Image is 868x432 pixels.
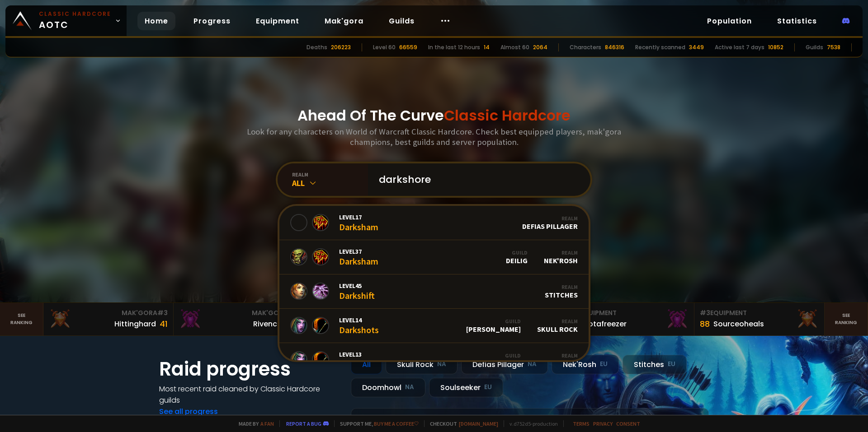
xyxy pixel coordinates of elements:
[5,5,127,36] a: Classic HardcoreAOTC
[43,303,174,335] a: Mak'Gora#3Hittinghard41
[373,163,580,196] input: Search a character...
[500,43,529,51] div: Almost 60
[715,43,764,51] div: Active last 7 days
[159,355,340,383] h1: Raid progress
[635,43,685,51] div: Recently scanned
[160,318,168,330] div: 41
[768,43,783,51] div: 10852
[700,308,710,317] span: # 3
[382,12,422,30] a: Guilds
[339,316,379,335] div: Darkshots
[600,360,608,369] small: EU
[386,355,458,374] div: Skull Rock
[179,308,298,318] div: Mak'Gora
[689,43,704,51] div: 3449
[279,240,589,274] a: Level37DarkshamGuildDeiligRealmNek'Rosh
[504,420,558,427] span: v. d752d5 - production
[616,420,640,427] a: Consent
[528,360,537,369] small: NA
[331,43,351,51] div: 206223
[373,43,396,51] div: Level 60
[623,355,687,374] div: Stitches
[159,406,218,417] a: See all progress
[522,215,578,222] div: Realm
[545,283,578,290] div: Realm
[544,249,578,256] div: Realm
[825,303,868,335] a: Seeranking
[297,105,571,126] h1: Ahead Of The Curve
[506,249,528,256] div: Guild
[451,352,521,359] div: Guild
[374,420,419,427] a: Buy me a coffee
[339,350,379,358] span: Level 13
[424,420,498,427] span: Checkout
[466,318,521,334] div: [PERSON_NAME]
[339,213,378,221] span: Level 17
[428,43,480,51] div: In the last 12 hours
[713,318,764,330] div: Sourceoheals
[279,206,589,240] a: Level17DarkshamRealmDefias Pillager
[506,249,528,265] div: Deilig
[437,360,446,369] small: NA
[593,420,613,427] a: Privacy
[351,355,382,374] div: All
[39,10,111,18] small: Classic Hardcore
[279,274,589,309] a: Level45DarkshiftRealmStitches
[573,420,590,427] a: Terms
[700,12,759,30] a: Population
[545,283,578,299] div: Stitches
[668,360,675,369] small: EU
[459,420,498,427] a: [DOMAIN_NAME]
[605,43,624,51] div: 846316
[174,303,304,335] a: Mak'Gora#2Rivench100
[429,378,503,397] div: Soulseeker
[39,10,111,32] span: AOTC
[466,318,521,325] div: Guild
[233,420,274,427] span: Made by
[537,318,578,334] div: Skull Rock
[339,316,379,324] span: Level 14
[827,43,840,51] div: 7538
[49,308,168,318] div: Mak'Gora
[544,249,578,265] div: Nek'Rosh
[339,282,375,290] span: Level 45
[451,352,521,368] div: Victory Is Possible
[533,43,547,51] div: 2064
[700,308,819,318] div: Equipment
[552,355,619,374] div: Nek'Rosh
[334,420,419,427] span: Support me,
[351,378,425,397] div: Doomhowl
[444,105,571,125] span: Classic Hardcore
[243,126,625,147] h3: Look for any characters on World of Warcraft Classic Hardcore. Check best equipped players, mak'g...
[292,171,368,178] div: realm
[399,43,417,51] div: 66559
[583,318,627,330] div: Notafreezer
[770,12,824,30] a: Statistics
[157,308,168,317] span: # 3
[292,178,368,188] div: All
[537,352,578,368] div: Skull Rock
[461,355,548,374] div: Defias Pillager
[700,318,710,330] div: 88
[286,420,321,427] a: Report a bug
[279,343,589,377] a: Level13DarkshotzGuildVictory Is PossibleRealmSkull Rock
[137,12,175,30] a: Home
[570,308,689,318] div: Equipment
[694,303,825,335] a: #3Equipment88Sourceoheals
[484,383,492,392] small: EU
[484,43,490,51] div: 14
[351,408,709,432] a: a month agozgpetri on godDefias Pillager8 /90
[253,318,282,330] div: Rivench
[806,43,823,51] div: Guilds
[339,247,378,267] div: Darksham
[186,12,238,30] a: Progress
[339,350,379,370] div: Darkshotz
[339,213,378,232] div: Darksham
[339,247,378,255] span: Level 37
[249,12,307,30] a: Equipment
[564,303,694,335] a: #2Equipment88Notafreezer
[307,43,327,51] div: Deaths
[537,318,578,325] div: Realm
[537,352,578,359] div: Realm
[570,43,601,51] div: Characters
